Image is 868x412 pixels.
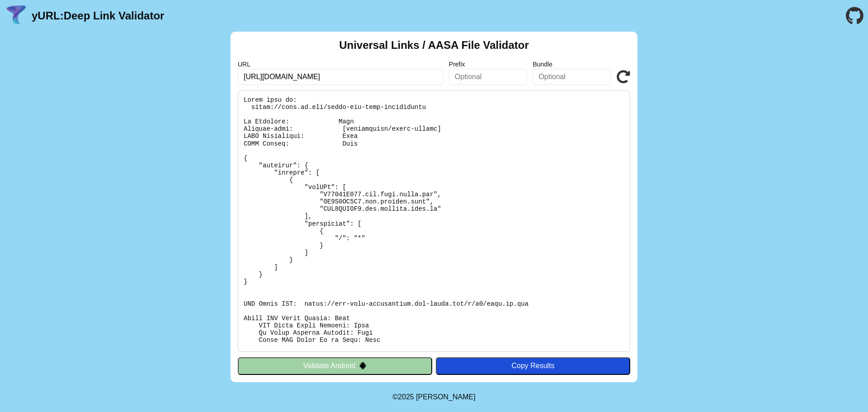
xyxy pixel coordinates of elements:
[359,362,367,369] img: droidIcon.svg
[416,393,476,401] a: Michael Ibragimchayev's Personal Site
[32,9,164,22] a: yURL:Deep Link Validator
[339,39,529,52] h2: Universal Links / AASA File Validator
[5,4,28,28] img: yURL Logo
[398,393,414,401] span: 2025
[238,357,432,374] button: Validate Android
[449,69,528,85] input: Optional
[392,382,475,412] footer: ©
[238,69,443,85] input: Required
[533,61,611,68] label: Bundle
[533,69,611,85] input: Optional
[436,357,630,374] button: Copy Results
[449,61,528,68] label: Prefix
[440,362,626,370] div: Copy Results
[238,61,443,68] label: URL
[238,90,630,352] pre: Lorem ipsu do: sitam://cons.ad.eli/seddo-eiu-temp-incididuntu La Etdolore: Magn Aliquae-admi: [ve...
